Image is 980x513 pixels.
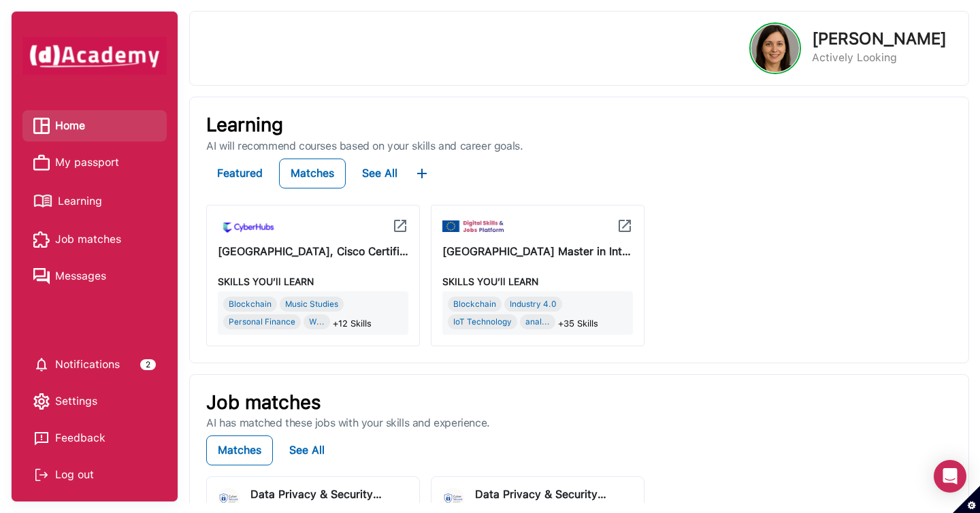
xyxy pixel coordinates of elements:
[280,297,344,312] div: Music Studies
[218,488,240,510] img: jobi
[217,164,263,183] div: Featured
[289,441,325,460] div: See All
[33,393,50,410] img: setting
[442,220,504,232] img: icon
[442,242,633,261] div: University of Pavia Master in International Business and Entrepreneurship
[304,314,330,329] div: W...
[414,165,430,182] img: ...
[33,465,156,485] div: Log out
[279,159,346,188] button: Matches
[812,31,947,47] p: [PERSON_NAME]
[448,314,517,329] div: IoT Technology
[55,354,120,375] span: Notifications
[291,164,334,183] div: Matches
[55,152,119,173] span: My passport
[206,391,952,414] p: Job matches
[812,50,947,66] p: Actively Looking
[33,118,50,134] img: Home icon
[33,229,156,250] a: Job matches iconJob matches
[223,314,301,329] div: Personal Finance
[55,116,85,136] span: Home
[33,266,156,286] a: Messages iconMessages
[58,191,102,212] span: Learning
[442,488,464,510] img: jobi
[206,416,952,430] p: AI has matched these jobs with your skills and experience.
[55,266,106,286] span: Messages
[55,391,97,412] span: Settings
[558,314,598,333] span: +35 Skills
[22,37,167,75] img: dAcademy
[33,231,50,248] img: Job matches icon
[351,159,408,188] button: See All
[475,488,633,501] div: Data Privacy & Security Analyst
[33,154,50,171] img: My passport icon
[33,357,50,373] img: setting
[751,24,799,72] img: Profile
[33,268,50,284] img: Messages icon
[33,152,156,173] a: My passport iconMy passport
[617,218,633,234] img: icon
[206,139,952,153] p: AI will recommend courses based on your skills and career goals.
[33,467,50,483] img: Log out
[223,297,277,312] div: Blockchain
[33,428,156,448] a: Feedback
[448,297,502,312] div: Blockchain
[33,116,156,136] a: Home iconHome
[333,314,372,333] span: +12 Skills
[278,435,336,465] button: See All
[442,272,633,291] div: SKILLS YOU’ll LEARN
[33,189,52,213] img: Learning icon
[218,272,408,291] div: SKILLS YOU’ll LEARN
[140,359,156,370] div: 2
[55,229,121,250] span: Job matches
[218,441,261,460] div: Matches
[250,488,408,501] div: Data Privacy & Security Analyst
[33,430,50,446] img: feedback
[206,114,952,137] p: Learning
[392,218,408,234] img: icon
[206,435,273,465] button: Matches
[218,216,279,239] img: icon
[206,159,274,188] button: Featured
[934,460,966,493] div: Open Intercom Messenger
[953,486,980,513] button: Set cookie preferences
[504,297,562,312] div: Industry 4.0
[218,242,408,261] div: University of Macedonia, Cisco Certified Network Associate v7 & CyberOps Associate
[520,314,555,329] div: anal...
[362,164,397,183] div: See All
[33,189,156,213] a: Learning iconLearning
